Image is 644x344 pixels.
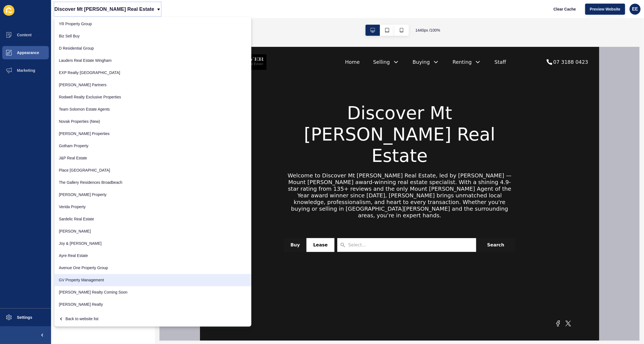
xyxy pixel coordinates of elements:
span: 1440 px / 100 % [415,27,440,33]
a: GV Property Management [54,274,251,286]
a: Joy & [PERSON_NAME] [54,237,251,249]
button: Clear Cache [549,4,581,15]
button: Lease [107,191,134,205]
a: Gotham Property [54,140,251,152]
img: Company logo [11,3,67,28]
a: Rodwell Realty Exclusive Properties [54,91,251,103]
a: Team Solomon Estate Agents [54,103,251,115]
h1: Discover Mt [PERSON_NAME] Real Estate [84,56,315,120]
button: Preview Website [585,4,625,15]
h2: Welcome to Discover Mt [PERSON_NAME] Real Estate, led by [PERSON_NAME] — Mount [PERSON_NAME] awar... [84,125,315,172]
a: Staff [295,12,306,19]
a: [PERSON_NAME] Realty Coming Soon [54,286,251,298]
a: [PERSON_NAME] Partners [54,79,251,91]
a: 07 3188 0423 [346,12,388,19]
a: [PERSON_NAME] Properties [54,128,251,140]
a: YR Property Group [54,18,251,30]
div: Back to website list [59,314,247,324]
a: Novak Properties (New) [54,115,251,128]
a: [PERSON_NAME] Property [54,188,251,201]
a: The Gallery Residences Broadbeach [54,176,251,188]
a: Ayre Real Estate [54,249,251,262]
span: EE [632,6,638,12]
button: Search [276,191,316,205]
div: 07 3188 0423 [353,12,388,19]
p: Discover Mt [PERSON_NAME] Real Estate [54,2,154,16]
a: Avenue One Property Group [54,262,251,274]
a: Sardelic Real Estate [54,213,251,225]
a: Place [GEOGRAPHIC_DATA] [54,164,251,176]
a: Lauders Real Estate Wingham [54,54,251,67]
a: [PERSON_NAME] [54,225,251,237]
a: Home [145,12,160,19]
button: Buy [84,191,107,205]
a: Biz Sell Buy [54,30,251,42]
a: D Residential Group [54,42,251,54]
a: [PERSON_NAME] Realty [54,298,251,310]
a: Verida Property [54,201,251,213]
a: EXP Realty [GEOGRAPHIC_DATA] [54,67,251,79]
a: Renting [253,12,272,19]
input: Select... [148,195,176,202]
span: Clear Cache [554,6,576,12]
a: J&P Real Estate [54,152,251,164]
a: Selling [173,12,190,19]
span: Preview Website [590,6,620,12]
a: Buying [213,12,230,19]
